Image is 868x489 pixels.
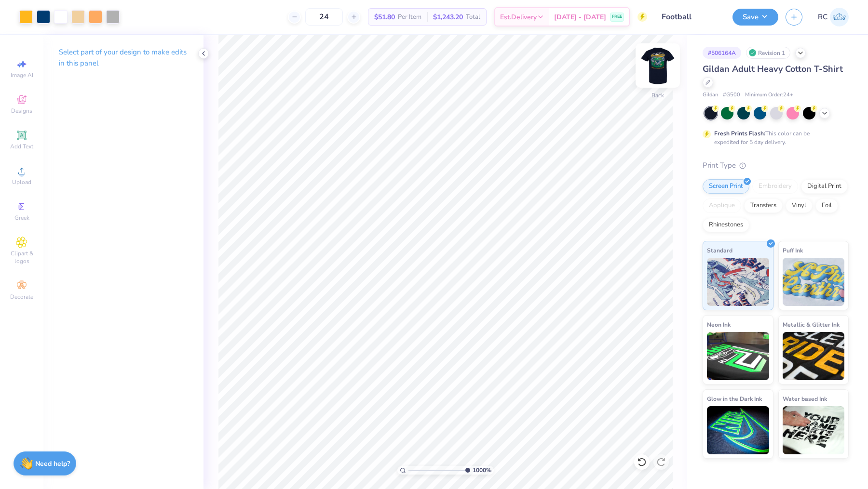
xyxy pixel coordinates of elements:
div: Transfers [744,198,783,213]
div: This color can be expedited for 5 day delivery. [714,129,833,146]
strong: Need help? [35,459,70,468]
span: Designs [11,107,32,115]
div: Back [651,91,664,100]
div: Foil [815,198,838,213]
img: Water based Ink [783,406,845,454]
span: $1,243.20 [433,12,463,22]
span: Puff Ink [783,245,803,255]
span: RC [818,12,827,23]
div: Embroidery [752,179,798,194]
p: Select part of your design to make edits in this panel [59,47,188,69]
img: Puff Ink [783,258,845,306]
input: – – [305,8,343,26]
span: Neon Ink [707,319,731,330]
span: Metallic & Glitter Ink [783,319,840,330]
span: Water based Ink [783,394,827,404]
div: Screen Print [703,179,749,194]
span: Total [466,12,480,22]
div: Applique [703,198,741,213]
div: Vinyl [786,198,813,213]
img: Back [638,46,677,85]
span: Per Item [398,12,421,22]
span: Image AI [11,71,33,79]
span: # G500 [723,91,740,99]
span: Gildan Adult Heavy Cotton T-Shirt [703,63,843,75]
div: Print Type [703,160,849,171]
img: Metallic & Glitter Ink [783,332,845,380]
span: Clipart & logos [5,250,39,265]
div: Rhinestones [703,218,749,232]
span: Upload [12,178,31,186]
span: Gildan [703,91,718,99]
span: Greek [14,214,29,222]
span: Minimum Order: 24 + [745,91,793,99]
span: Add Text [10,143,33,150]
a: RC [818,8,849,26]
img: Neon Ink [707,332,769,380]
span: Est. Delivery [500,12,537,22]
div: Revision 1 [746,47,790,59]
span: Decorate [10,293,33,301]
div: Digital Print [801,179,848,194]
img: Glow in the Dark Ink [707,406,769,454]
button: Save [732,9,778,26]
strong: Fresh Prints Flash: [714,130,765,137]
span: $51.80 [374,12,395,22]
span: 1000 % [473,466,491,475]
span: [DATE] - [DATE] [554,12,606,22]
input: Untitled Design [654,7,725,26]
span: FREE [612,13,622,20]
img: Standard [707,258,769,306]
img: Rylee Cheney [830,8,849,26]
span: Glow in the Dark Ink [707,394,762,404]
span: Standard [707,245,732,255]
div: # 506164A [703,47,741,59]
